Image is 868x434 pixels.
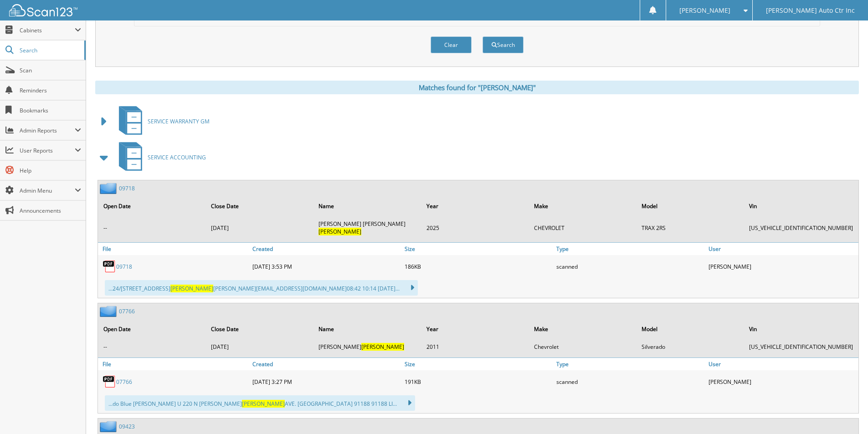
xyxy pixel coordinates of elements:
[206,216,313,239] td: [DATE]
[20,147,75,154] span: User Reports
[745,339,858,354] td: [US_VEHICLE_IDENTIFICATION_NUMBER]
[402,373,555,391] div: 191KB
[100,421,119,432] img: folder2.png
[314,197,421,215] th: Name
[242,400,285,408] span: [PERSON_NAME]
[422,339,529,354] td: 2011
[318,228,361,235] span: [PERSON_NAME]
[483,36,524,53] button: Search
[402,358,555,370] a: Size
[766,8,855,13] span: [PERSON_NAME] Auto Ctr Inc
[116,378,132,386] a: 07766
[100,306,119,317] img: folder2.png
[250,257,402,276] div: [DATE] 3:53 PM
[98,243,250,255] a: File
[148,153,206,161] span: SERVICE ACCOUNTING
[105,395,415,411] div: ...do Blue [PERSON_NAME] U 220 N [PERSON_NAME] AVE. [GEOGRAPHIC_DATA] 91188 91188 LI...
[103,260,116,273] img: PDF.png
[554,358,706,370] a: Type
[20,26,75,34] span: Cabinets
[706,257,858,276] div: [PERSON_NAME]
[113,139,206,175] a: SERVICE ACCOUNTING
[402,257,555,276] div: 186KB
[529,339,636,354] td: Chevrolet
[529,216,636,239] td: CHEVROLET
[116,263,132,271] a: 09718
[99,197,205,215] th: Open Date
[9,4,77,16] img: scan123-logo-white.svg
[20,46,80,54] span: Search
[314,339,421,354] td: [PERSON_NAME]
[706,358,858,370] a: User
[20,87,81,94] span: Reminders
[100,183,119,194] img: folder2.png
[119,307,135,315] a: 07766
[170,285,213,292] span: [PERSON_NAME]
[105,280,418,296] div: ...24/[STREET_ADDRESS] [PERSON_NAME][EMAIL_ADDRESS][DOMAIN_NAME] 08:42 10:14 [DATE]...
[706,373,858,391] div: [PERSON_NAME]
[431,36,472,53] button: Clear
[529,197,636,215] th: Make
[745,320,858,338] th: Vin
[99,339,205,354] td: --
[422,216,529,239] td: 2025
[20,66,81,74] span: Scan
[706,243,858,255] a: User
[679,8,730,13] span: [PERSON_NAME]
[250,243,402,255] a: Created
[422,320,529,338] th: Year
[361,343,404,351] span: [PERSON_NAME]
[554,243,706,255] a: Type
[637,216,744,239] td: TRAX 2RS
[20,127,75,134] span: Admin Reports
[98,358,250,370] a: File
[250,373,402,391] div: [DATE] 3:27 PM
[314,320,421,338] th: Name
[113,103,210,139] a: SERVICE WARRANTY GM
[206,320,313,338] th: Close Date
[529,320,636,338] th: Make
[554,257,706,276] div: scanned
[206,197,313,215] th: Close Date
[20,107,81,114] span: Bookmarks
[637,197,744,215] th: Model
[148,117,210,125] span: SERVICE WARRANTY GM
[99,320,205,338] th: Open Date
[822,390,868,434] iframe: Chat Widget
[314,216,421,239] td: [PERSON_NAME] [PERSON_NAME]
[99,216,205,239] td: --
[103,375,116,388] img: PDF.png
[637,339,744,354] td: Silverado
[20,187,75,194] span: Admin Menu
[206,339,313,354] td: [DATE]
[554,373,706,391] div: scanned
[20,207,81,214] span: Announcements
[745,216,858,239] td: [US_VEHICLE_IDENTIFICATION_NUMBER]
[637,320,744,338] th: Model
[402,243,555,255] a: Size
[422,197,529,215] th: Year
[250,358,402,370] a: Created
[119,423,135,430] a: 09423
[95,81,859,94] div: Matches found for "[PERSON_NAME]"
[745,197,858,215] th: Vin
[20,167,81,174] span: Help
[119,184,135,192] a: 09718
